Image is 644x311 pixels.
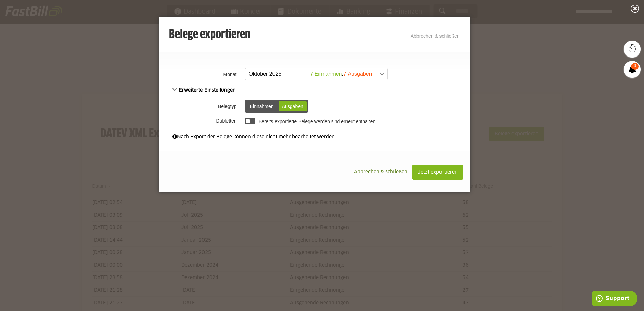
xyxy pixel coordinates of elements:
iframe: Öffnet ein Widget, in dem Sie weitere Informationen finden [592,291,637,308]
h3: Belege exportieren [169,28,251,42]
div: Nach Export der Belege können diese nicht mehr bearbeitet werden. [172,133,456,141]
th: Belegtyp [159,97,243,115]
a: 3 [624,61,641,78]
button: Jetzt exportieren [412,165,463,180]
div: Einnahmen [246,101,277,111]
button: Abbrechen & schließen [349,165,412,179]
span: Erweiterte Einstellungen [172,88,236,93]
span: Abbrechen & schließen [354,170,407,174]
span: Jetzt exportieren [418,170,458,175]
label: Bereits exportierte Belege werden sind erneut enthalten. [259,119,377,124]
span: 3 [631,63,639,70]
th: Dubletten [159,115,243,127]
div: Ausgaben [279,101,307,111]
a: Abbrechen & schließen [411,33,460,39]
th: Monat [159,66,243,83]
